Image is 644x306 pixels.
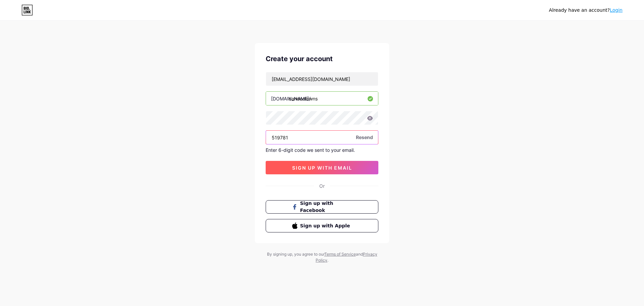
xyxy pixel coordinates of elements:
[266,200,378,214] button: Sign up with Facebook
[271,95,311,102] div: [DOMAIN_NAME]/
[266,147,378,153] div: Enter 6-digit code we sent to your email.
[266,92,378,105] input: username
[266,161,378,174] button: sign up with email
[319,182,325,189] div: Or
[324,252,356,257] a: Terms of Service
[266,131,378,144] input: Paste login code
[549,7,623,14] div: Already have an account?
[300,222,352,229] span: Sign up with Apple
[266,54,378,64] div: Create your account
[265,251,379,263] div: By signing up, you agree to our and .
[300,200,352,214] span: Sign up with Facebook
[610,7,623,13] a: Login
[292,165,352,171] span: sign up with email
[356,134,373,141] span: Resend
[266,72,378,86] input: Email
[266,219,378,232] button: Sign up with Apple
